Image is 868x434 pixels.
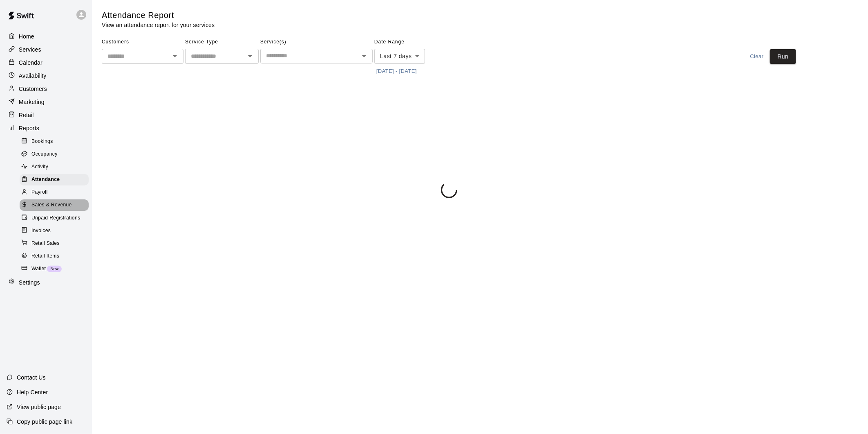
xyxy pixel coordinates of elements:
[102,10,215,21] h5: Attendance Report
[102,36,183,49] span: Customers
[20,148,92,160] a: Occupancy
[374,36,446,49] span: Date Range
[31,163,48,171] span: Activity
[20,238,89,249] div: Retail Sales
[169,50,181,62] button: Open
[7,276,85,289] a: Settings
[20,237,92,250] a: Retail Sales
[17,403,61,411] p: View public page
[31,138,53,146] span: Bookings
[20,199,92,212] a: Sales & Revenue
[20,187,89,198] div: Payroll
[20,212,89,224] div: Unpaid Registrations
[20,263,89,275] div: WalletNew
[20,174,89,185] div: Attendance
[19,32,34,41] p: Home
[31,188,47,197] span: Payroll
[20,262,92,275] a: WalletNew
[20,135,92,148] a: Bookings
[19,98,45,106] p: Marketing
[31,214,80,222] span: Unpaid Registrations
[31,240,60,248] span: Retail Sales
[20,161,92,174] a: Activity
[31,252,59,260] span: Retail Items
[17,418,72,426] p: Copy public page link
[19,278,40,287] p: Settings
[20,250,92,262] a: Retail Items
[260,36,373,49] span: Service(s)
[374,65,419,78] button: [DATE] - [DATE]
[20,225,89,237] div: Invoices
[17,373,46,382] p: Contact Us
[20,212,92,224] a: Unpaid Registrations
[31,176,60,184] span: Attendance
[17,388,48,396] p: Help Center
[102,21,215,29] p: View an attendance report for your services
[7,57,85,69] a: Calendar
[20,136,89,147] div: Bookings
[7,83,85,95] a: Customers
[19,45,41,54] p: Services
[19,59,43,67] p: Calendar
[20,161,89,173] div: Activity
[19,111,34,119] p: Retail
[374,49,425,64] div: Last 7 days
[744,49,770,64] button: Clear
[20,186,92,199] a: Payroll
[20,174,92,186] a: Attendance
[185,36,259,49] span: Service Type
[20,251,89,262] div: Retail Items
[47,267,62,271] span: New
[7,70,85,82] a: Availability
[19,85,47,93] p: Customers
[770,49,796,64] button: Run
[244,50,256,62] button: Open
[20,199,89,211] div: Sales & Revenue
[20,224,92,237] a: Invoices
[7,96,85,108] a: Marketing
[19,124,39,132] p: Reports
[20,149,89,160] div: Occupancy
[31,227,51,235] span: Invoices
[19,72,47,80] p: Availability
[31,265,46,273] span: Wallet
[31,201,72,209] span: Sales & Revenue
[7,43,85,56] a: Services
[7,30,85,43] a: Home
[7,122,85,134] a: Reports
[358,50,370,62] button: Open
[31,150,58,158] span: Occupancy
[7,109,85,121] a: Retail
